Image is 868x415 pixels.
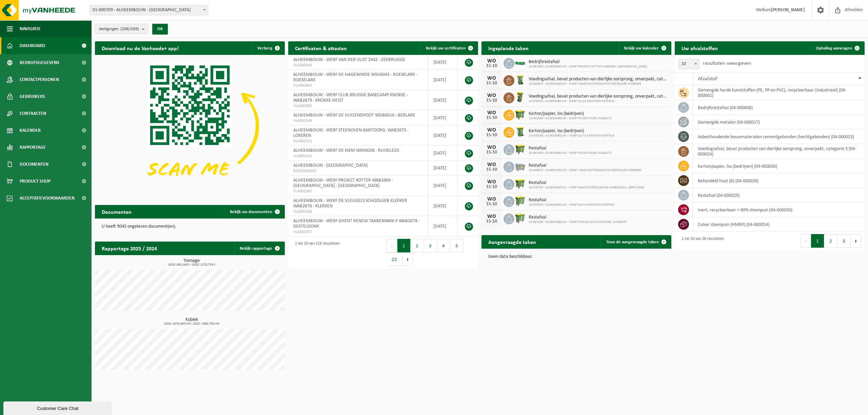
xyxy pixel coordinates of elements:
div: 15-10 [485,185,498,189]
div: 15-10 [485,98,498,103]
button: OK [152,24,168,35]
span: Contactpersonen [20,71,59,88]
span: Contracten [20,105,46,122]
iframe: chat widget [3,400,113,415]
h3: Tonnage [98,258,285,267]
div: 15-10 [485,64,498,68]
span: 10-987446 - ALHEEMBOUW - WERF PROJECT KOTTER WAB2669 - [GEOGRAPHIC_DATA] [529,65,647,69]
span: 10 [678,59,699,69]
h2: Documenten [95,205,138,218]
img: HK-XC-10-GN-00 [514,60,526,66]
span: Karton/papier, los (bedrijven) [529,128,614,134]
button: 4 [437,239,450,252]
span: Afvalstof [698,76,717,82]
td: inert, recycleerbaar < 80% steenpuin (04-000030) [693,203,865,217]
td: [DATE] [428,146,458,161]
span: 10-948974 - ALHEEMBOUW - WERF VDAB MASTERCAMPUS ROESELARE WDB0009 [529,168,641,172]
button: 1 [397,239,411,252]
span: ALHEEMBOUW - WERF CLUB BRUGGE BASECAMP KNOKKE - WAB2679 - KNOKKE-HEIST [293,92,408,103]
span: Ophaling aanvragen [816,46,852,50]
div: WO [485,214,498,219]
span: RED25004595 [293,168,423,174]
span: Bekijk uw kalender [624,46,659,50]
button: 3 [424,239,437,252]
a: Ophaling aanvragen [810,41,864,55]
div: WO [485,162,498,167]
span: VLA901958 [293,209,423,214]
td: [DATE] [428,175,458,196]
span: VLA902802 [293,103,423,109]
a: Bekijk rapportage [234,242,284,255]
a: Bekijk uw kalender [618,41,671,55]
button: Next [851,234,861,248]
div: WO [485,179,498,185]
button: 2 [824,234,837,248]
span: 10-976733 - ALHEEMBOUW - WERF KNAP KOPPELWONING WAB002424 - ERPE MERE [529,186,644,190]
span: ALHEEMBOUW - WERF DE VLEUGELS SCHOOLGEB KLERKER WAB2676 - KLERKEN [293,198,407,209]
img: WB-0060-HPE-GN-50 [514,91,526,103]
span: ALHEEMBOUW - WERF PROJECT KOTTER WAB2669 - [GEOGRAPHIC_DATA] - [GEOGRAPHIC_DATA] [293,178,393,188]
img: WB-1100-HPE-GN-50 [514,143,526,155]
span: Bedrijfsrestafval [529,59,647,65]
div: 15-10 [485,133,498,138]
h2: Download nu de Vanheede+ app! [95,41,185,55]
h2: Rapportage 2025 / 2024 [95,242,164,255]
span: 10-987639 - ALHEEMBOUW - WERF STEENOVEN KANTOORG. WAB2675 [529,220,627,224]
button: 22 [387,252,402,266]
span: ALHEEMBOUW - WERF STEENOVEN KANTOORG. WAB2675 - LOKEREN [293,128,409,138]
label: resultaten weergeven [703,61,751,66]
div: WO [485,76,498,81]
span: ALHEEMBOUW - WERF VAN DER VLIST 2442 - ZEEBRUGGE [293,57,405,62]
span: VLA903449 [293,63,423,68]
span: Voedingsafval, bevat producten van dierlijke oorsprong, onverpakt, categorie 3 [529,94,668,99]
img: WB-0660-HPE-GN-50 [514,195,526,207]
td: [DATE] [428,55,458,70]
td: [DATE] [428,70,458,90]
span: ALHEEMBOUW - WERF GHENT RENEW TANKENPARK K WAB2678 - DESTELDONK [293,219,420,229]
img: WB-0140-HPE-GN-50 [514,74,526,86]
img: Download de VHEPlus App [95,55,285,197]
span: ALHEEMBOUW - WERF DE HAGEWINDE WSH0042 - ROESELARE - ROESELARE [293,72,418,83]
button: 3 [837,234,851,248]
count: (208/209) [120,27,139,31]
span: 10-978530 - ALHEEMBOUW - WERF QUVA KANTOOR KORTRIJK [529,134,614,138]
span: Toon de aangevraagde taken [606,240,659,244]
span: VLA902509 [293,118,423,124]
img: WB-0240-HPE-GN-50 [514,126,526,138]
span: Rapportage [20,139,46,156]
td: [DATE] [428,125,458,146]
div: 15-10 [485,219,498,224]
span: Dashboard [20,37,45,54]
button: Previous [387,239,397,252]
strong: [PERSON_NAME] [771,7,805,13]
span: Bekijk uw documenten [230,210,272,214]
span: 10-978530 - ALHEEMBOUW - WERF QUVA KANTOOR KORTRIJK [529,203,614,207]
span: VLA901957 [293,229,423,235]
h2: Aangevraagde taken [481,235,543,248]
div: WO [485,196,498,202]
span: ALHEEMBOUW - WERF DE KIEM WSH0038 - RUISELEDE [293,148,399,153]
span: ALHEEMBOUW - WERF DE DUIZENDPOOT WDB0010 - BERLARE [293,113,415,118]
div: WO [485,93,498,98]
h3: Kubiek [98,317,285,326]
td: [DATE] [428,90,458,110]
button: Previous [800,234,811,248]
span: Gebruikers [20,88,45,105]
button: 2 [411,239,424,252]
span: 10-948974 - ALHEEMBOUW - WERF VDAB MASTERCAMPUS ROESELARE WDB0009 [529,82,668,86]
span: Restafval [529,146,611,151]
button: Verberg [252,41,284,55]
span: Bekijk uw certificaten [426,46,466,50]
span: Bedrijfsgegevens [20,54,59,71]
span: Voedingsafval, bevat producten van dierlijke oorsprong, onverpakt, categorie 3 [529,77,668,82]
a: Bekijk uw documenten [224,205,284,219]
td: [DATE] [428,216,458,236]
span: Restafval [529,163,641,168]
span: Restafval [529,198,614,203]
div: WO [485,127,498,133]
div: 1 tot 10 van 216 resultaten [292,238,340,267]
button: 5 [450,239,463,252]
span: Acceptatievoorwaarden [20,190,75,207]
div: WO [485,110,498,116]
